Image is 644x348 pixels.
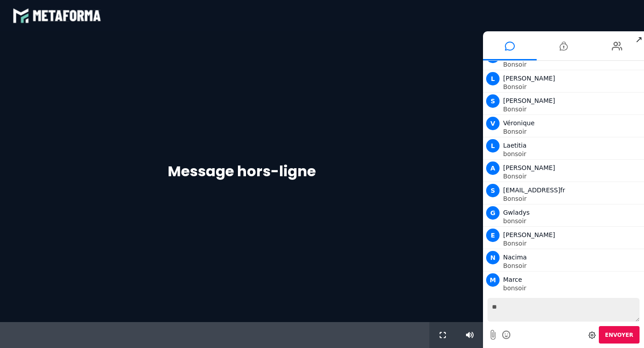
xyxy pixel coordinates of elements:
[486,161,500,175] span: A
[503,240,642,246] p: Bonsoir
[486,72,500,85] span: L
[486,251,500,264] span: N
[486,117,500,130] span: V
[599,326,640,344] button: Envoyer
[486,273,500,287] span: M
[503,276,522,283] span: Marce
[634,31,644,47] span: ↗
[503,263,642,269] p: Bonsoir
[503,142,526,149] span: Laetitia
[503,106,642,112] p: Bonsoir
[503,61,642,68] p: Bonsoir
[503,209,530,216] span: Gwladys
[486,229,500,242] span: E
[503,75,555,82] span: [PERSON_NAME]
[503,231,555,238] span: [PERSON_NAME]
[503,187,565,194] span: [EMAIL_ADDRESS]fr
[168,161,316,182] h1: Message hors-ligne
[486,184,500,197] span: S
[503,97,555,104] span: [PERSON_NAME]
[503,84,642,90] p: Bonsoir
[503,285,642,291] p: bonsoir
[503,218,642,224] p: bonsoir
[486,94,500,108] span: S
[503,254,527,261] span: Nacima
[605,332,633,338] span: Envoyer
[503,128,642,135] p: Bonsoir
[503,173,642,179] p: Bonsoir
[503,195,642,202] p: Bonsoir
[486,139,500,153] span: L
[486,206,500,220] span: G
[503,119,534,127] span: Véronique
[503,151,642,157] p: bonsoir
[503,164,555,171] span: [PERSON_NAME]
